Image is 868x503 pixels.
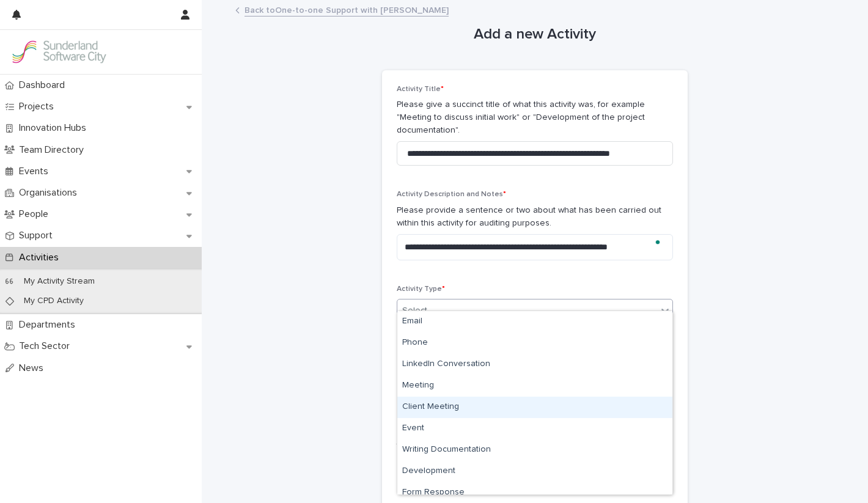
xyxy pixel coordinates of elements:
[382,26,688,43] h1: Add a new Activity
[14,144,94,156] p: Team Directory
[14,230,62,241] p: Support
[14,362,53,374] p: News
[14,276,105,287] p: My Activity Stream
[397,98,673,136] p: Please give a succinct title of what this activity was, for example "Meeting to discuss initial w...
[14,101,64,112] p: Projects
[397,397,672,418] div: Client Meeting
[397,354,672,375] div: LinkedIn Conversation
[14,296,94,306] p: My CPD Activity
[397,191,506,198] span: Activity Description and Notes
[14,187,87,199] p: Organisations
[402,304,433,317] div: Select...
[14,79,75,91] p: Dashboard
[397,332,672,354] div: Phone
[397,234,673,260] textarea: To enrich screen reader interactions, please activate Accessibility in Grammarly extension settings
[14,340,79,352] p: Tech Sector
[397,311,672,332] div: Email
[397,86,444,93] span: Activity Title
[14,252,68,263] p: Activities
[397,285,445,293] span: Activity Type
[397,204,673,230] p: Please provide a sentence or two about what has been carried out within this activity for auditin...
[397,461,672,482] div: Development
[14,122,96,134] p: Innovation Hubs
[14,319,85,331] p: Departments
[397,439,672,461] div: Writing Documentation
[397,418,672,439] div: Event
[397,375,672,397] div: Meeting
[245,2,449,17] a: Back toOne-to-one Support with [PERSON_NAME]
[10,40,108,64] img: Kay6KQejSz2FjblR6DWv
[14,208,58,220] p: People
[14,166,58,177] p: Events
